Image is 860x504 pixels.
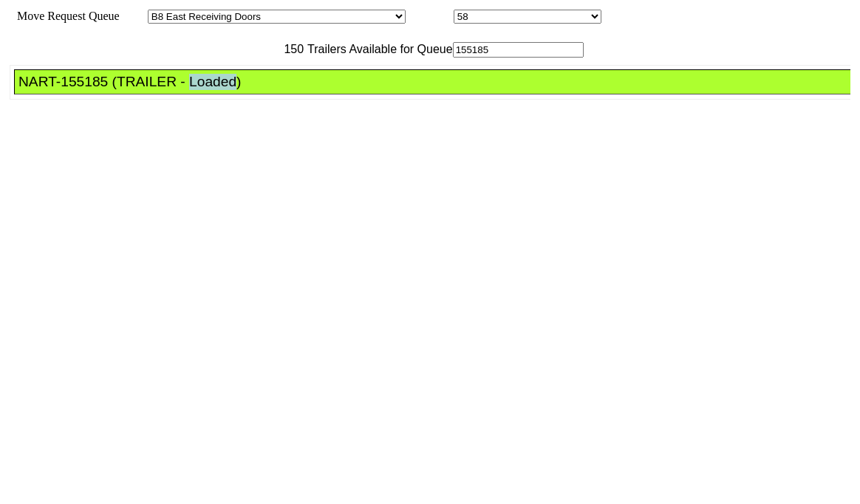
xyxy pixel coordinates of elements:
span: Area [122,10,145,22]
span: 150 [276,43,304,55]
span: Trailers Available for Queue [304,43,453,55]
input: Filter Available Trailers [453,42,584,58]
div: NART-155185 (TRAILER - Loaded) [18,74,859,90]
span: Location [409,10,451,22]
span: Move Request Queue [10,10,120,22]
